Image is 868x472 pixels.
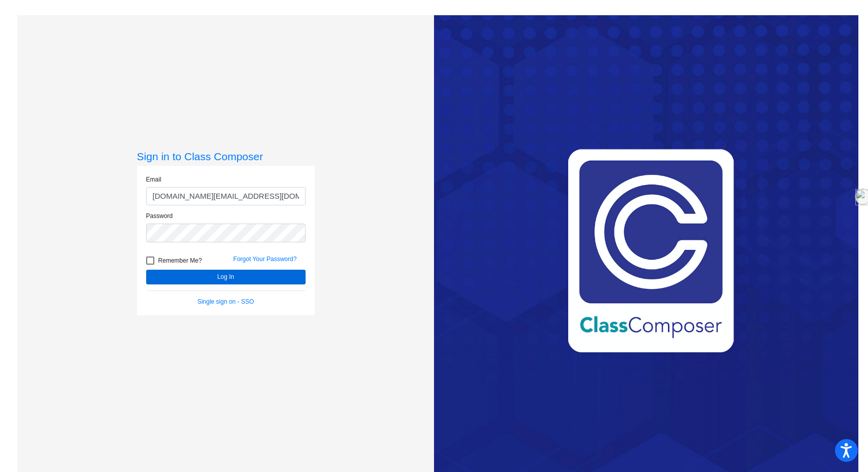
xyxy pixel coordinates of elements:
label: Email [146,175,161,184]
label: Password [146,211,173,221]
h3: Sign in to Class Composer [137,150,315,163]
span: Remember Me? [158,255,202,267]
a: Single sign on - SSO [197,298,254,305]
button: Log In [146,270,306,284]
a: Forgot Your Password? [233,256,297,263]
